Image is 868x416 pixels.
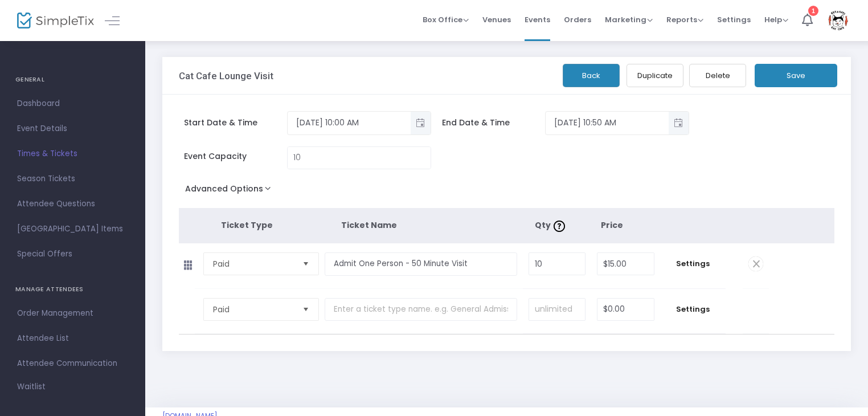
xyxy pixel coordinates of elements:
[666,258,720,270] span: Settings
[554,221,565,232] img: question-mark
[213,304,293,315] span: Paid
[717,5,751,34] span: Settings
[298,299,314,320] button: Select
[423,14,469,25] span: Box Office
[525,5,550,34] span: Events
[529,299,585,320] input: unlimited
[325,298,517,321] input: Enter a ticket type name. e.g. General Admission
[17,121,128,136] span: Event Details
[764,14,788,25] span: Help
[341,219,397,231] span: Ticket Name
[17,247,128,262] span: Special Offers
[325,252,517,276] input: Enter a ticket type name. e.g. General Admission
[605,14,653,25] span: Marketing
[17,306,128,321] span: Order Management
[17,331,128,346] span: Attendee List
[669,112,689,134] button: Toggle popup
[601,219,623,231] span: Price
[184,150,287,162] span: Event Capacity
[179,70,273,81] h3: Cat Cafe Lounge Visit
[17,96,128,111] span: Dashboard
[442,117,545,129] span: End Date & Time
[184,117,287,129] span: Start Date & Time
[15,68,130,91] h4: GENERAL
[17,172,128,186] span: Season Tickets
[563,64,620,87] button: Back
[546,113,669,132] input: Select date & time
[597,299,654,320] input: Price
[482,5,511,34] span: Venues
[17,146,128,161] span: Times & Tickets
[15,278,130,301] h4: MANAGE ATTENDEES
[221,219,273,231] span: Ticket Type
[666,14,703,25] span: Reports
[689,64,746,87] button: Delete
[597,253,654,275] input: Price
[411,112,431,134] button: Toggle popup
[298,253,314,275] button: Select
[564,5,591,34] span: Orders
[17,197,128,211] span: Attendee Questions
[213,258,293,270] span: Paid
[179,181,282,201] button: Advanced Options
[17,356,128,371] span: Attendee Communication
[755,64,837,87] button: Save
[627,64,683,87] button: Duplicate
[666,304,720,315] span: Settings
[808,6,818,16] div: 1
[535,219,568,231] span: Qty
[17,222,128,236] span: [GEOGRAPHIC_DATA] Items
[17,381,46,393] span: Waitlist
[288,113,411,132] input: Select date & time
